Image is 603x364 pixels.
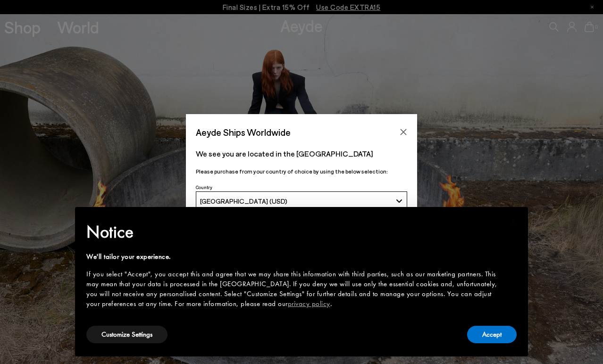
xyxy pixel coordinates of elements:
[86,269,502,309] div: If you select "Accept", you accept this and agree that we may share this information with third p...
[502,210,524,232] button: Close this notice
[510,214,516,228] span: ×
[86,326,167,343] button: Customize Settings
[196,184,212,190] span: Country
[196,124,291,141] span: Aeyde Ships Worldwide
[288,299,330,308] a: privacy policy
[396,125,410,139] button: Close
[196,148,407,159] p: We see you are located in the [GEOGRAPHIC_DATA]
[86,220,502,244] h2: Notice
[467,326,517,343] button: Accept
[86,252,502,262] div: We'll tailor your experience.
[196,167,407,176] p: Please purchase from your country of choice by using the below selection:
[200,197,287,205] span: [GEOGRAPHIC_DATA] (USD)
